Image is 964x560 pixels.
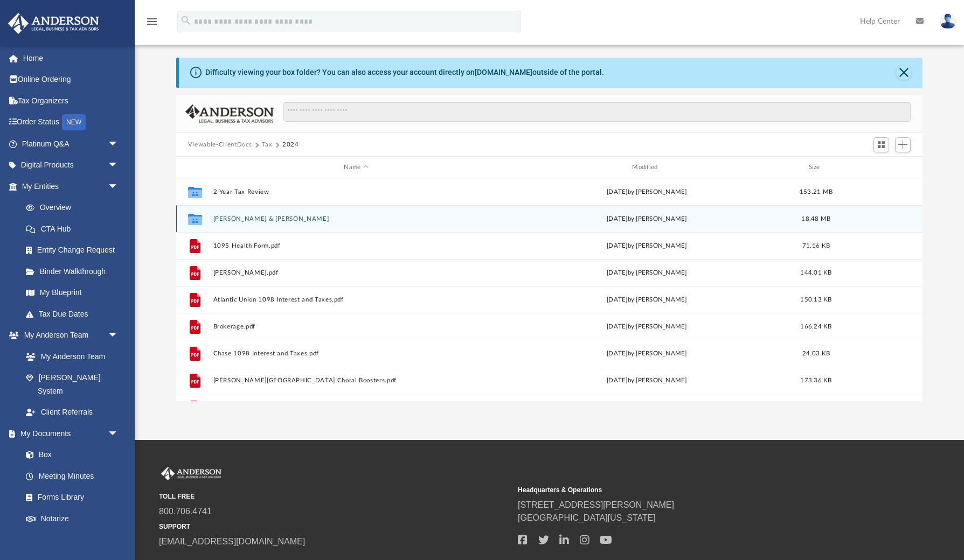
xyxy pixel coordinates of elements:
[504,376,790,386] div: [DATE] by [PERSON_NAME]
[213,377,499,384] button: [PERSON_NAME][GEOGRAPHIC_DATA] Choral Boosters.pdf
[188,140,252,150] button: Viewable-ClientDocs
[180,15,192,26] i: search
[5,13,102,34] img: Anderson Advisors Platinum Portal
[504,214,790,224] div: [DATE] by [PERSON_NAME]
[15,282,129,304] a: My Blueprint
[8,111,135,134] a: Order StatusNEW
[801,216,830,222] span: 18.48 MB
[8,47,135,69] a: Home
[8,176,135,197] a: My Entitiesarrow_drop_down
[205,67,604,78] div: Difficulty viewing your box folder? You can also access your account directly on outside of the p...
[800,297,831,303] span: 150.13 KB
[15,444,124,466] a: Box
[15,402,129,423] a: Client Referrals
[159,467,224,481] img: Anderson Advisors Platinum Portal
[504,187,790,197] div: [DATE] by [PERSON_NAME]
[895,137,911,152] button: Add
[15,508,129,529] a: Notarize
[8,155,135,176] a: Digital Productsarrow_drop_down
[8,325,129,346] a: My Anderson Teamarrow_drop_down
[159,492,510,501] small: TOLL FREE
[108,155,129,177] span: arrow_drop_down
[800,189,833,195] span: 153.21 MB
[145,20,158,28] a: menu
[262,140,273,150] button: Tax
[518,500,674,509] a: [STREET_ADDRESS][PERSON_NAME]
[282,140,299,150] button: 2024
[15,367,129,402] a: [PERSON_NAME] System
[213,296,499,303] button: Atlantic Union 1098 Interest and Taxes.pdf
[108,176,129,198] span: arrow_drop_down
[159,507,212,516] a: 800.706.4741
[159,537,305,546] a: [EMAIL_ADDRESS][DOMAIN_NAME]
[802,243,830,249] span: 71.16 KB
[15,197,135,219] a: Overview
[181,163,208,172] div: id
[15,346,124,367] a: My Anderson Team
[159,522,510,531] small: SUPPORT
[518,513,656,522] a: [GEOGRAPHIC_DATA][US_STATE]
[802,351,830,356] span: 24.03 KB
[108,133,129,155] span: arrow_drop_down
[504,322,790,332] div: [DATE] by [PERSON_NAME]
[176,178,923,402] div: grid
[213,215,499,222] button: [PERSON_NAME] & [PERSON_NAME]
[475,68,532,76] a: [DOMAIN_NAME]
[213,242,499,249] button: 1095 Health Form.pdf
[8,90,135,111] a: Tax Organizers
[213,350,499,357] button: Chase 1098 Interest and Taxes.pdf
[213,323,499,330] button: Brokerage.pdf
[504,241,790,251] div: [DATE] by [PERSON_NAME]
[213,269,499,276] button: [PERSON_NAME].pdf
[873,137,890,152] button: Switch to Grid View
[504,349,790,359] div: [DATE] by [PERSON_NAME]
[15,218,135,240] a: CTA Hub
[283,102,911,122] input: Search files and folders
[213,188,499,195] button: 2-Year Tax Review
[108,325,129,347] span: arrow_drop_down
[62,114,86,130] div: NEW
[800,377,831,383] span: 173.36 KB
[8,69,135,90] a: Online Ordering
[842,163,918,172] div: id
[503,163,789,172] div: Modified
[800,270,831,276] span: 144.01 KB
[15,487,124,508] a: Forms Library
[212,163,498,172] div: Name
[504,295,790,305] div: [DATE] by [PERSON_NAME]
[15,465,129,487] a: Meeting Minutes
[504,268,790,278] div: [DATE] by [PERSON_NAME]
[794,163,837,172] div: Size
[800,324,831,330] span: 166.24 KB
[518,485,869,495] small: Headquarters & Operations
[15,303,135,325] a: Tax Due Dates
[145,15,158,28] i: menu
[8,423,129,444] a: My Documentsarrow_drop_down
[15,261,135,282] a: Binder Walkthrough
[896,65,911,80] button: Close
[940,13,956,29] img: User Pic
[15,240,135,261] a: Entity Change Request
[8,133,135,155] a: Platinum Q&Aarrow_drop_down
[108,423,129,445] span: arrow_drop_down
